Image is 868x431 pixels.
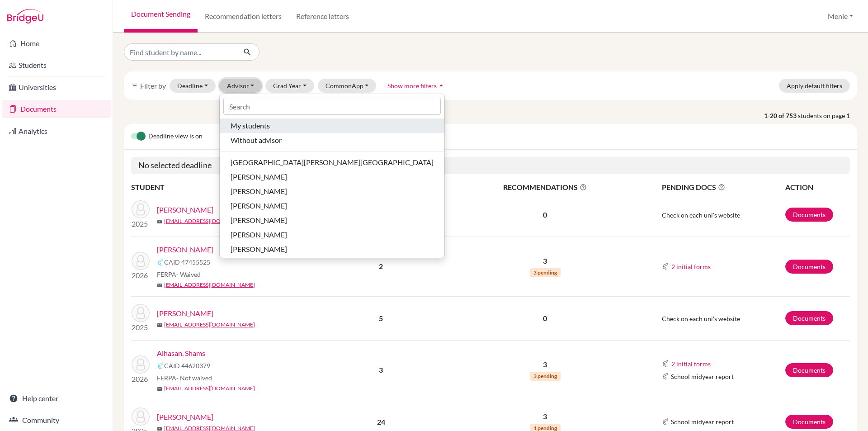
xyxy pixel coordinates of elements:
button: [PERSON_NAME] [220,227,444,242]
b: 3 [379,365,383,374]
img: Common App logo [662,263,669,270]
p: 3 [451,359,640,370]
button: 2 initial forms [671,359,711,369]
a: [EMAIL_ADDRESS][DOMAIN_NAME] [164,321,255,329]
span: CAID 44620379 [164,361,210,370]
button: Show more filtersarrow_drop_up [380,79,453,93]
strong: 1-20 of 753 [764,111,798,120]
button: 2 initial forms [671,261,711,272]
button: Advisor [219,79,262,93]
p: 3 [451,411,640,422]
span: Show more filters [387,82,437,90]
img: Verma, Aarush [132,407,150,426]
span: Check on each uni's website [662,315,740,322]
a: [PERSON_NAME] [157,308,213,319]
span: [PERSON_NAME] [231,200,287,211]
p: 2025 [132,322,150,333]
span: 3 pending [530,372,561,381]
span: [PERSON_NAME] [231,215,287,226]
img: Common App logo [662,360,669,367]
a: Analytics [2,122,111,140]
span: mail [157,283,162,288]
span: [PERSON_NAME] [231,186,287,197]
span: [GEOGRAPHIC_DATA][PERSON_NAME][GEOGRAPHIC_DATA] [231,157,434,168]
span: Without advisor [231,135,282,146]
a: [PERSON_NAME] [157,412,213,422]
img: Byrnes, Cormac [132,304,150,322]
span: CAID 47455525 [164,257,210,267]
button: Grad Year [265,79,314,93]
span: - Waived [176,270,201,278]
button: Apply default filters [779,79,850,93]
img: Vilela, Nicholas [132,252,150,270]
button: Deadline [170,79,216,93]
button: [GEOGRAPHIC_DATA][PERSON_NAME][GEOGRAPHIC_DATA] [220,155,444,170]
img: Bridge-U [7,9,43,24]
a: [EMAIL_ADDRESS][DOMAIN_NAME] [164,384,255,393]
b: 2 [379,262,383,270]
p: 0 [451,313,640,324]
span: - Not waived [176,374,212,382]
span: mail [157,219,162,224]
span: mail [157,386,162,392]
span: Check on each uni's website [662,211,740,219]
img: Common App logo [662,418,669,426]
i: arrow_drop_up [437,81,446,90]
span: students on page 1 [798,111,857,120]
span: [PERSON_NAME] [231,171,287,182]
a: Documents [785,363,833,377]
button: My students [220,118,444,133]
p: 0 [451,209,640,220]
button: Without advisor [220,133,444,147]
button: [PERSON_NAME] [220,184,444,199]
span: [PERSON_NAME] [231,244,287,255]
p: 2026 [132,374,150,384]
span: 3 pending [530,268,561,277]
span: School midyear report [671,417,734,426]
span: PENDING DOCS [662,182,784,193]
a: Help center [2,389,111,407]
a: Universities [2,78,111,96]
th: STUDENT [131,181,312,193]
img: Common App logo [157,362,164,369]
button: [PERSON_NAME] [220,170,444,184]
button: CommonApp [318,79,377,93]
img: Misra, Medha [132,200,150,218]
a: [PERSON_NAME] [157,244,213,255]
b: 24 [377,417,385,426]
a: Alhasan, Shams [157,348,205,359]
span: Filter by [140,81,166,90]
button: [PERSON_NAME] [220,242,444,256]
h5: No selected deadline [131,157,850,174]
th: ACTION [785,181,850,193]
div: Advisor [219,94,445,258]
button: [PERSON_NAME] [220,199,444,213]
p: 3 [451,256,640,266]
a: Community [2,411,111,429]
span: School midyear report [671,372,734,381]
a: [EMAIL_ADDRESS][DOMAIN_NAME] [164,217,255,225]
b: 5 [379,314,383,322]
span: My students [231,120,270,131]
img: Alhasan, Shams [132,355,150,374]
span: mail [157,322,162,328]
a: Students [2,56,111,74]
a: Documents [785,415,833,429]
a: [EMAIL_ADDRESS][DOMAIN_NAME] [164,281,255,289]
img: Common App logo [157,259,164,266]
input: Search [223,98,441,115]
span: FERPA [157,270,201,279]
span: [PERSON_NAME] [231,229,287,240]
a: [PERSON_NAME] [157,204,213,215]
a: Documents [2,100,111,118]
p: 2026 [132,270,150,281]
span: FERPA [157,373,212,383]
input: Find student by name... [124,43,236,61]
button: [PERSON_NAME] [220,213,444,227]
img: Common App logo [662,373,669,380]
p: 2025 [132,218,150,229]
i: filter_list [131,82,138,89]
a: Documents [785,311,833,325]
span: RECOMMENDATIONS [451,182,640,193]
button: Menie [824,8,857,25]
